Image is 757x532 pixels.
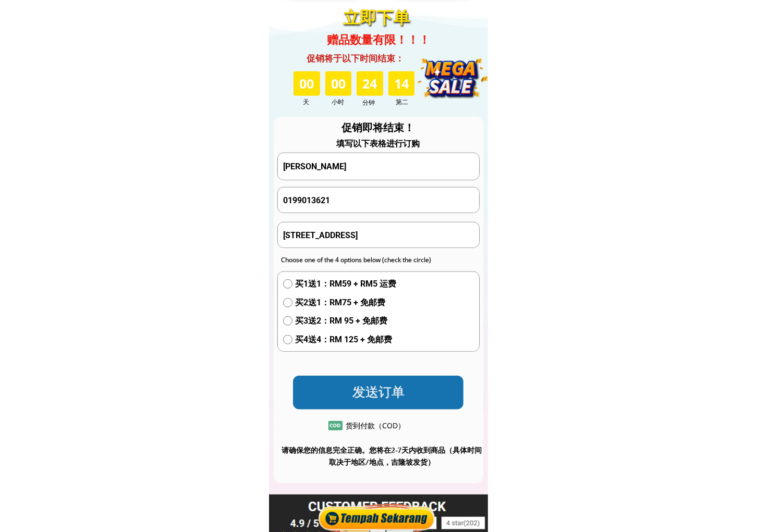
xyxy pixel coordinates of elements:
[362,97,391,107] h3: 分钟
[328,421,343,429] h3: COD
[295,333,396,347] span: 买4送4：RM 125 + 免邮费
[291,375,466,410] p: 发送订单
[346,420,428,431] div: 货到付款（COD）
[396,97,421,107] h3: 第二
[281,255,457,265] div: Choose one of the 4 options below (check the circle)
[295,277,396,291] span: 买1送1：RM59 + RM5 运费
[295,51,415,65] h3: 促销将于以下时间结束：
[278,6,475,29] h4: 立即下单
[332,97,353,107] h3: 小时
[303,97,330,107] h3: 天
[280,188,477,213] input: 电话号码
[295,314,396,328] span: 买3送2：RM 95 + 免邮费
[295,296,396,310] span: 买2送1：RM75 + 免邮费
[274,137,482,151] div: 填写以下表格进行订购
[286,32,471,46] h4: 赠品数量有限！！！
[280,153,477,180] input: 你的全名
[274,119,482,136] div: 促销即将结束！
[280,444,483,468] h3: 请确保您的信息完全正确。您将在2-7天内收到商品（具体时间取决于地区/地点，吉隆坡发货）
[280,222,477,248] input: 地址（例如：52 Jalan Wirawati 7, Maluri, 55100 Kuala Lumpur）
